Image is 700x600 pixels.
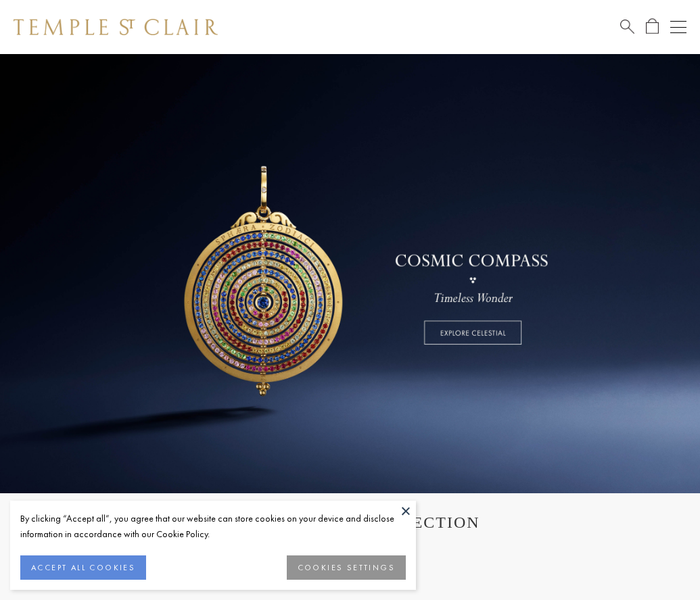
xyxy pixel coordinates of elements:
button: Open navigation [670,19,686,35]
button: ACCEPT ALL COOKIES [20,555,146,580]
a: Search [620,18,634,35]
img: Temple St. Clair [14,19,218,35]
div: By clicking “Accept all”, you agree that our website can store cookies on your device and disclos... [20,511,406,542]
a: Open Shopping Bag [646,18,659,35]
button: COOKIES SETTINGS [287,555,406,580]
